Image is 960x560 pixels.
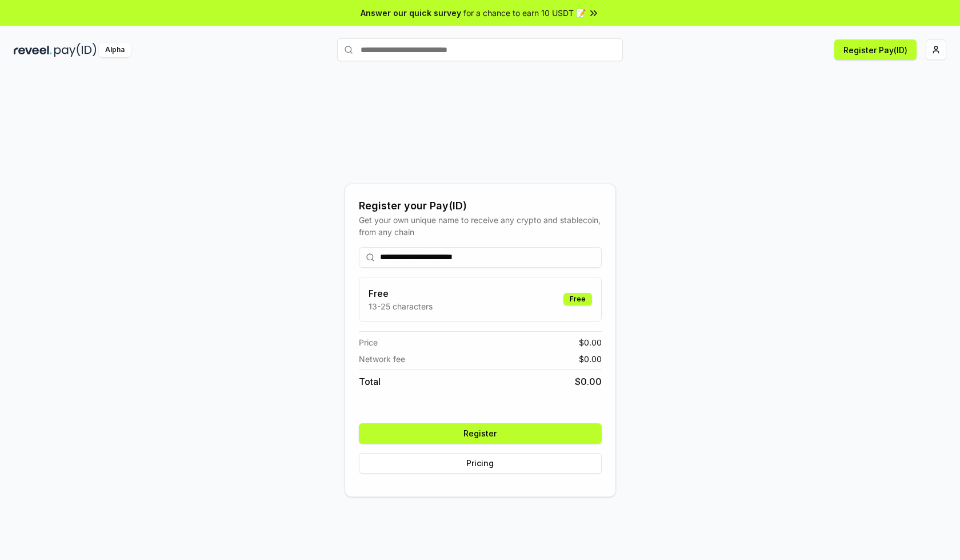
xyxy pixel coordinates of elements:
span: $ 0.00 [575,375,602,388]
button: Pricing [359,453,602,474]
span: Total [359,375,381,388]
img: pay_id [54,43,97,57]
span: for a chance to earn 10 USDT 📝 [463,7,586,19]
span: Answer our quick survey [361,7,461,19]
img: reveel_dark [14,43,52,57]
h3: Free [369,287,433,300]
span: $ 0.00 [579,353,602,365]
span: $ 0.00 [579,336,602,348]
div: Get your own unique name to receive any crypto and stablecoin, from any chain [359,214,602,238]
p: 13-25 characters [369,300,433,312]
span: Price [359,336,378,348]
button: Register [359,423,602,444]
button: Register Pay(ID) [834,39,917,60]
div: Alpha [99,43,131,57]
div: Free [563,293,592,305]
div: Register your Pay(ID) [359,198,602,214]
span: Network fee [359,353,405,365]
